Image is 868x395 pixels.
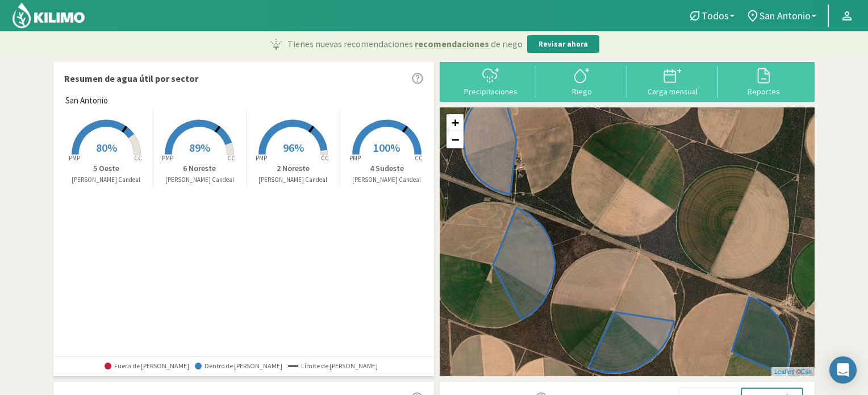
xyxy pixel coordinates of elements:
button: Riego [536,66,627,96]
span: Dentro de [PERSON_NAME] [195,362,282,370]
div: Riego [540,88,624,95]
span: 96% [283,140,304,155]
a: Zoom out [446,131,464,148]
tspan: PMP [256,154,267,162]
p: 5 Oeste [60,163,153,174]
a: Leaflet [774,368,793,375]
span: Todos [702,10,729,22]
tspan: CC [415,154,423,162]
div: Carga mensual [631,88,715,95]
img: Kilimo [11,2,86,29]
tspan: CC [228,154,236,162]
div: | © [771,367,815,377]
a: Zoom in [446,114,464,131]
tspan: CC [134,154,142,162]
p: 6 Noreste [153,163,247,174]
button: Reportes [718,66,809,96]
div: Open Intercom Messenger [829,356,857,384]
span: de riego [491,37,523,51]
button: Precipitaciones [445,66,536,96]
p: [PERSON_NAME] Candeal [60,175,153,185]
div: Reportes [721,88,806,95]
span: Fuera de [PERSON_NAME] [105,362,189,370]
span: recomendaciones [415,37,489,51]
tspan: PMP [162,154,173,162]
p: Tienes nuevas recomendaciones [287,37,523,51]
p: Revisar ahora [539,39,588,50]
div: Precipitaciones [449,88,533,95]
button: Revisar ahora [527,35,599,53]
p: Resumen de agua útil por sector [64,72,198,85]
tspan: PMP [349,154,361,162]
span: San Antonio [759,10,811,22]
span: San Antonio [65,94,108,107]
p: [PERSON_NAME] Candeal [247,175,340,185]
span: 100% [373,140,400,155]
a: Esri [801,368,812,375]
p: [PERSON_NAME] Candeal [340,175,434,185]
span: 89% [189,140,210,155]
span: Límite de [PERSON_NAME] [288,362,378,370]
button: Carga mensual [627,66,718,96]
span: 80% [96,140,117,155]
p: [PERSON_NAME] Candeal [153,175,247,185]
tspan: CC [321,154,329,162]
p: 2 Noreste [247,163,340,174]
p: 4 Sudeste [340,163,434,174]
tspan: PMP [69,154,80,162]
